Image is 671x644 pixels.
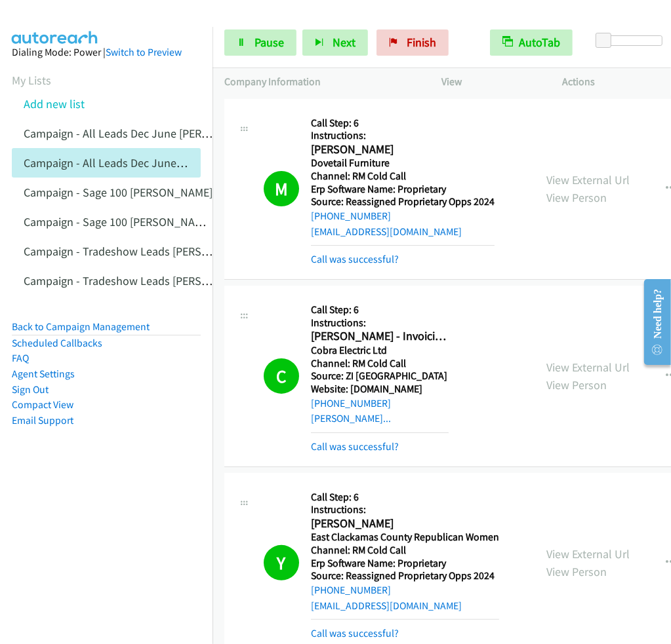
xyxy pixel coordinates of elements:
span: Finish [407,35,436,50]
a: Agent Settings [12,368,75,380]
a: Campaign - All Leads Dec June [PERSON_NAME] Cloned [24,155,300,170]
a: Scheduled Callbacks [12,337,102,349]
h5: East Clackamas County Republican Women [311,531,499,544]
p: Company Information [224,74,418,90]
h5: Dovetail Furniture [311,157,495,170]
h1: Y [264,545,299,580]
a: View External Url [546,172,630,187]
div: Dialing Mode: Power | [12,45,201,60]
h1: M [264,171,299,206]
a: Sign Out [12,383,49,396]
h5: Source: Reassigned Proprietary Opps 2024 [311,195,495,208]
h5: Call Step: 6 [311,491,499,504]
h5: Erp Software Name: Proprietary [311,557,499,570]
button: Next [302,29,368,56]
a: Call was successful? [311,627,399,639]
h5: Instructions: [311,503,499,516]
a: Campaign - Sage 100 [PERSON_NAME] Cloned [24,214,251,229]
h5: Source: Reassigned Proprietary Opps 2024 [311,569,499,582]
a: Email Support [12,414,73,426]
a: My Lists [12,73,51,88]
h5: Source: ZI [GEOGRAPHIC_DATA] [311,369,449,383]
a: Campaign - Tradeshow Leads [PERSON_NAME] Cloned [24,273,293,288]
a: [PHONE_NUMBER] [311,584,391,596]
span: Pause [254,35,284,50]
a: [EMAIL_ADDRESS][DOMAIN_NAME] [311,599,462,612]
p: View [442,74,539,90]
h5: Instructions: [311,129,495,142]
h5: Cobra Electric Ltd [311,344,449,357]
a: Campaign - All Leads Dec June [PERSON_NAME] [24,126,262,141]
a: View Person [546,564,607,579]
a: Finish [376,29,449,56]
a: FAQ [12,352,29,364]
h5: Instructions: [311,316,449,330]
a: View External Url [546,360,630,375]
h5: Channel: RM Cold Call [311,357,449,370]
a: [PHONE_NUMBER] [311,210,391,222]
h5: Website: [DOMAIN_NAME] [311,383,449,396]
a: View Person [546,190,607,205]
a: View Person [546,377,607,392]
h2: [PERSON_NAME] [311,142,449,157]
span: Next [333,35,356,50]
a: Switch to Preview [106,46,182,58]
p: Actions [562,74,659,90]
a: Pause [224,29,296,56]
h5: Channel: RM Cold Call [311,170,495,183]
h5: Erp Software Name: Proprietary [311,183,495,196]
h2: [PERSON_NAME] [311,516,449,531]
h5: Channel: RM Cold Call [311,544,499,557]
a: Call was successful? [311,440,399,453]
a: Back to Campaign Management [12,320,150,333]
h5: Call Step: 6 [311,117,495,130]
h2: [PERSON_NAME] - Invoicing & Billing Clerk [311,329,449,344]
a: [EMAIL_ADDRESS][DOMAIN_NAME] [311,225,462,238]
button: AutoTab [490,29,573,56]
h5: Call Step: 6 [311,303,449,316]
div: Delay between calls (in seconds) [602,35,662,46]
a: [PHONE_NUMBER] [311,397,391,409]
a: View External Url [546,546,630,561]
a: [PERSON_NAME]... [311,412,391,425]
a: Add new list [24,96,85,111]
a: Campaign - Sage 100 [PERSON_NAME] [24,185,213,200]
a: Call was successful? [311,253,399,265]
a: Campaign - Tradeshow Leads [PERSON_NAME] [24,244,255,259]
a: Compact View [12,398,73,411]
h1: C [264,358,299,394]
iframe: Resource Center [634,270,671,374]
